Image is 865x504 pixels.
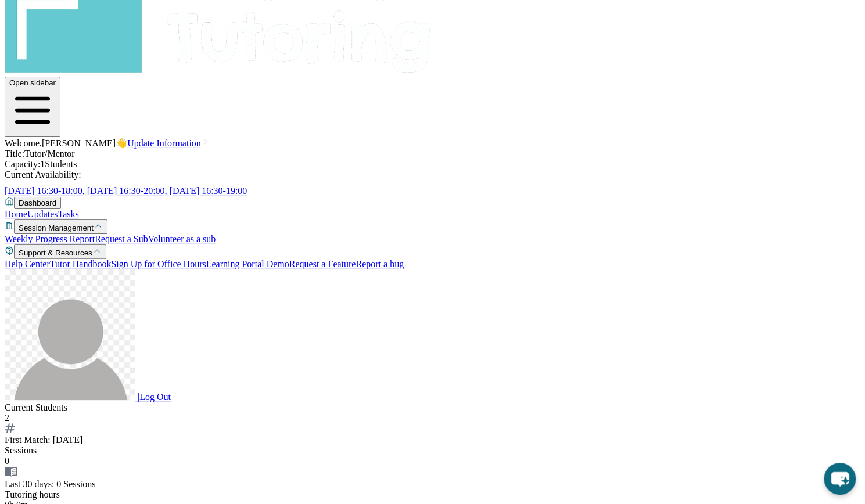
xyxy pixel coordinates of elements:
a: Request a Sub [95,234,148,244]
img: user-img [5,269,135,400]
span: Title: [5,149,24,159]
a: Tasks [58,209,79,219]
span: Session Management [19,224,94,232]
a: Update Information [127,138,210,148]
a: Tutor Handbook [50,259,112,269]
img: card [5,423,15,433]
a: Updates [27,209,58,219]
span: [DATE] 16:30-18:00, [DATE] 16:30-20:00, [DATE] 16:30-19:00 [5,186,247,196]
span: First Match : [5,435,51,445]
span: Capacity: [5,159,40,169]
div: Current Students [5,402,860,413]
div: 2 [5,413,860,423]
div: Tutoring hours [5,489,860,500]
span: Tutor/Mentor [24,149,75,159]
span: Current Availability: [5,170,81,179]
a: Volunteer as a sub [148,234,216,244]
div: [DATE] [5,435,860,445]
img: card [5,466,17,477]
div: 0 Sessions [5,479,860,489]
button: chat-button [824,463,856,495]
span: Dashboard [19,199,56,207]
button: Support & Resources [14,244,106,259]
span: 1 Students [40,159,77,169]
img: Chevron Right [201,137,210,146]
a: Request a Feature [289,259,356,269]
a: Sign Up for Office Hours [111,259,206,269]
a: Learning Portal Demo [206,259,289,269]
button: Dashboard [14,197,61,209]
span: Welcome, [PERSON_NAME] 👋 [5,138,127,148]
span: Log Out [139,392,171,402]
button: Open sidebar [5,77,60,137]
a: [DATE] 16:30-18:00, [DATE] 16:30-20:00, [DATE] 16:30-19:00 [5,186,261,196]
a: |Log Out [5,392,171,402]
span: Support & Resources [19,249,92,257]
div: Sessions [5,445,860,456]
a: Help Center [5,259,50,269]
a: Report a bug [356,259,404,269]
span: | [138,392,139,402]
button: Session Management [14,219,107,234]
a: Home [5,209,27,219]
span: Open sidebar [9,78,56,87]
a: Weekly Progress Report [5,234,95,244]
span: Last 30 days : [5,479,54,489]
div: 0 [5,456,860,466]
